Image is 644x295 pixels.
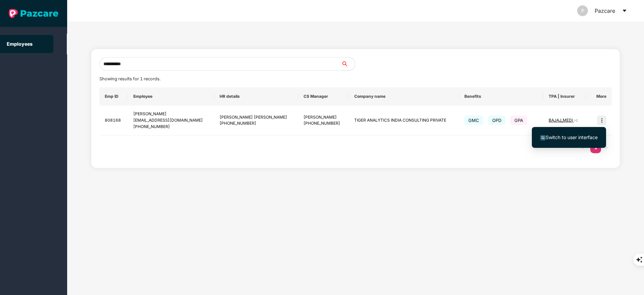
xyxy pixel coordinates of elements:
[349,106,459,136] td: TIGER ANALYTICS INDIA CONSULTING PRIVATE
[298,87,349,106] th: CS Manager
[546,134,598,140] span: Switch to user interface
[99,106,128,136] td: 808168
[220,120,293,127] div: [PHONE_NUMBER]
[464,116,483,125] span: GMC
[586,87,612,106] th: More
[597,116,606,125] img: icon
[604,145,608,150] span: right
[601,142,612,153] button: right
[214,87,298,106] th: HR details
[622,8,627,13] span: caret-down
[220,114,293,121] div: [PERSON_NAME] [PERSON_NAME]
[543,87,586,106] th: TPA | Insurer
[459,87,543,106] th: Benefits
[128,87,214,106] th: Employee
[341,61,355,67] span: search
[349,87,459,106] th: Company name
[304,120,343,127] div: [PHONE_NUMBER]
[133,111,209,117] div: [PERSON_NAME]
[574,118,578,122] span: + 2
[549,118,574,123] span: BAJAJ_MEDI
[601,142,612,153] li: Next Page
[99,76,160,81] span: Showing results for 1 records.
[133,117,209,124] div: [EMAIL_ADDRESS][DOMAIN_NAME]
[133,124,209,130] div: [PHONE_NUMBER]
[540,135,546,140] img: svg+xml;base64,PHN2ZyB4bWxucz0iaHR0cDovL3d3dy53My5vcmcvMjAwMC9zdmciIHdpZHRoPSIxNiIgaGVpZ2h0PSIxNi...
[488,116,505,125] span: OPD
[510,116,527,125] span: GPA
[341,57,355,71] button: search
[581,5,584,16] span: P
[99,87,128,106] th: Emp ID
[7,41,33,47] a: Employees
[304,114,343,121] div: [PERSON_NAME]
